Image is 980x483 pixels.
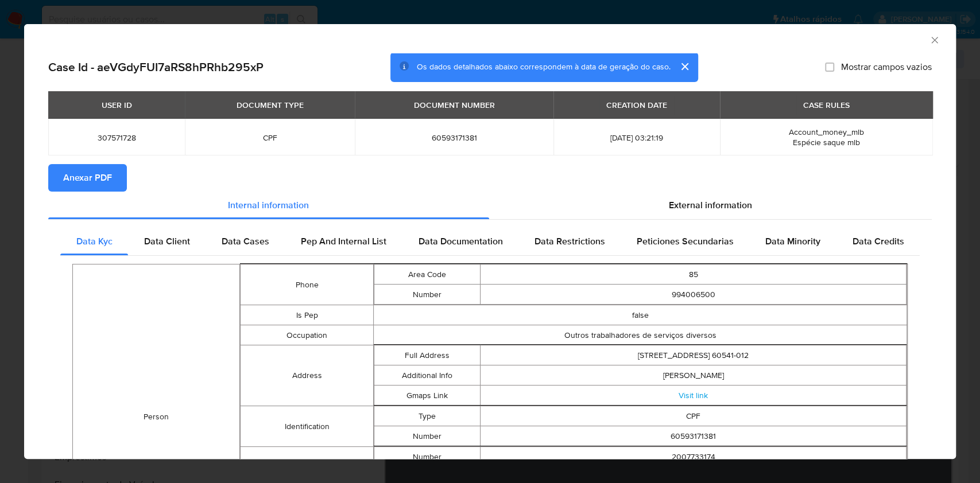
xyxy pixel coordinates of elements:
td: Additional Info [374,365,481,385]
button: Anexar PDF [48,164,127,192]
td: Address [240,345,373,406]
div: DOCUMENT NUMBER [407,95,502,115]
span: Mostrar campos vazios [841,61,932,73]
td: Occupation [240,325,373,345]
td: 60593171381 [481,426,907,446]
td: Number [374,447,481,467]
td: Is Pep [240,305,373,325]
td: Area Code [374,264,481,285]
span: Espécie saque mlb [793,137,860,148]
div: DOCUMENT TYPE [230,95,311,115]
span: Internal information [228,198,309,212]
td: 994006500 [481,285,907,305]
div: Detailed info [48,192,932,219]
td: Type [374,406,481,426]
button: Fechar a janela [929,34,939,45]
td: Gmaps Link [374,385,481,406]
span: Data Credits [852,235,904,248]
span: Data Cases [222,235,269,248]
div: closure-recommendation-modal [24,24,956,459]
td: Full Address [374,345,481,365]
span: Peticiones Secundarias [637,235,734,248]
span: CPF [199,133,341,143]
div: USER ID [95,95,139,115]
td: Outros trabalhadores de serviços diversos [374,325,907,345]
span: Data Kyc [76,235,113,248]
td: 2007733174 [481,447,907,467]
span: Data Client [144,235,190,248]
span: 60593171381 [369,133,540,143]
td: Number [374,426,481,446]
h2: Case Id - aeVGdyFUI7aRS8hPRhb295xP [48,60,264,75]
div: CREATION DATE [599,95,674,115]
span: Anexar PDF [63,165,112,190]
span: Data Restrictions [534,235,605,248]
td: [PERSON_NAME] [481,365,907,385]
button: cerrar [671,53,698,80]
a: Visit link [679,389,708,401]
span: 307571728 [62,133,171,143]
td: Identification [240,406,373,447]
span: External information [669,198,752,212]
td: CPF [481,406,907,426]
input: Mostrar campos vazios [825,63,834,72]
span: [DATE] 03:21:19 [567,133,706,143]
span: Pep And Internal List [301,235,386,248]
td: 85 [481,264,907,285]
td: false [374,305,907,325]
td: [STREET_ADDRESS] 60541-012 [481,345,907,365]
span: Data Minority [765,235,820,248]
span: Data Documentation [418,235,502,248]
span: Os dados detalhados abaixo correspondem à data de geração do caso. [417,61,671,73]
td: Phone [240,264,373,305]
td: Number [374,285,481,305]
div: CASE RULES [796,95,857,115]
div: Detailed internal info [60,228,920,255]
span: Account_money_mlb [789,126,864,138]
